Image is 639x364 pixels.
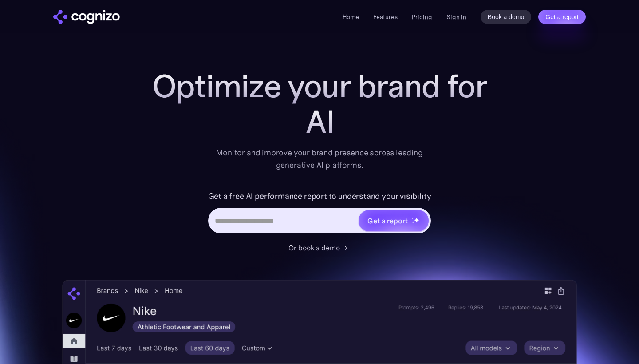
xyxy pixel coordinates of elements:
[414,217,419,223] img: star
[208,189,431,238] form: Hero URL Input Form
[481,10,532,24] a: Book a demo
[343,13,359,21] a: Home
[288,242,340,253] div: Or book a demo
[53,10,120,24] a: home
[367,215,407,226] div: Get a report
[142,68,497,104] h1: Optimize your brand for
[373,13,398,21] a: Features
[446,12,466,22] a: Sign in
[142,104,497,139] div: AI
[538,10,586,24] a: Get a report
[288,242,351,253] a: Or book a demo
[210,146,429,171] div: Monitor and improve your brand presence across leading generative AI platforms.
[53,10,120,24] img: cognizo logo
[358,209,430,232] a: Get a reportstarstarstar
[412,13,432,21] a: Pricing
[208,189,431,203] label: Get a free AI performance report to understand your visibility
[411,221,414,224] img: star
[411,218,413,219] img: star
